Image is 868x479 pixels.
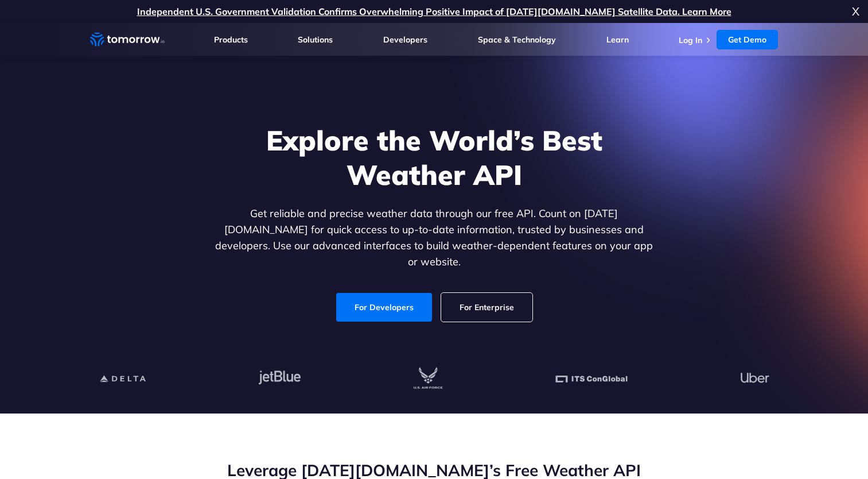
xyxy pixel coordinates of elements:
a: Solutions [298,34,333,45]
a: Learn [606,34,629,45]
a: Developers [383,34,427,45]
a: Get Demo [717,30,778,49]
a: For Developers [336,293,432,322]
a: Log In [679,35,702,45]
a: Products [214,34,248,45]
a: Home link [90,31,165,48]
a: For Enterprise [441,293,532,322]
a: Independent U.S. Government Validation Confirms Overwhelming Positive Impact of [DATE][DOMAIN_NAM... [137,6,731,17]
h1: Explore the World’s Best Weather API [213,123,656,192]
a: Space & Technology [478,34,556,45]
p: Get reliable and precise weather data through our free API. Count on [DATE][DOMAIN_NAME] for quic... [213,206,656,270]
